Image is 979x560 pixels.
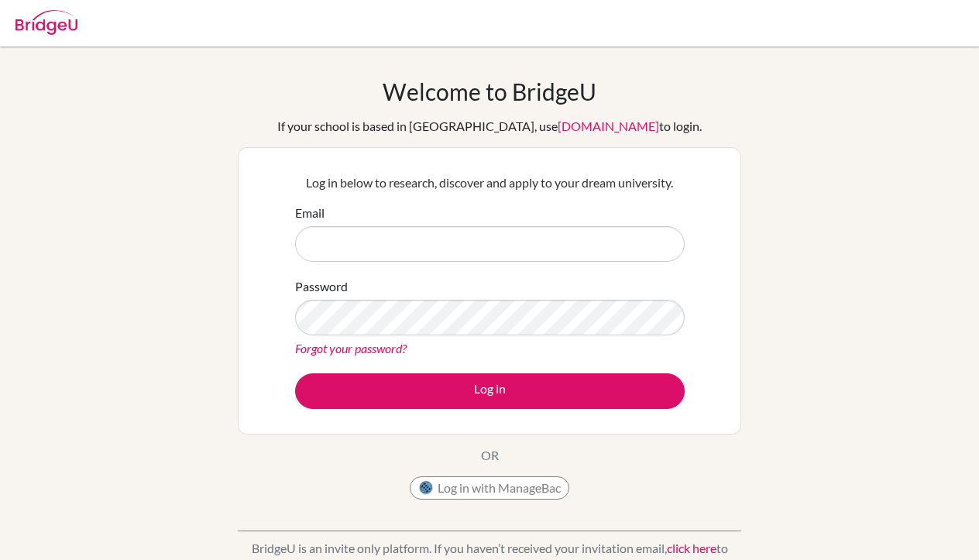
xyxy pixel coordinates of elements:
[295,204,325,222] label: Email
[558,119,659,133] a: [DOMAIN_NAME]
[295,173,685,192] p: Log in below to research, discover and apply to your dream university.
[295,341,407,356] a: Forgot your password?
[295,277,348,296] label: Password
[15,10,77,35] img: Bridge-U
[481,446,499,465] p: OR
[277,117,702,136] div: If your school is based in [GEOGRAPHIC_DATA], use to login.
[295,373,685,409] button: Log in
[383,77,596,105] h1: Welcome to BridgeU
[410,476,569,500] button: Log in with ManageBac
[667,541,716,555] a: click here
